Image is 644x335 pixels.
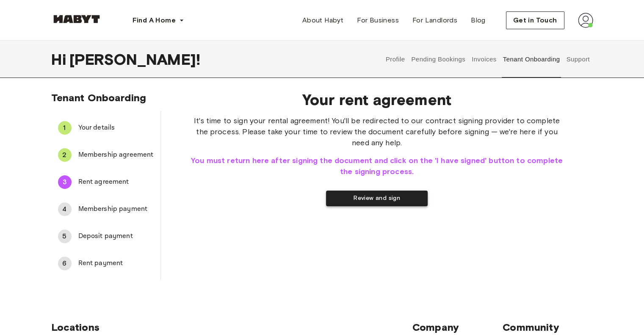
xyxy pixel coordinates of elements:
[51,253,160,274] div: 6Rent payment
[464,12,492,29] a: Blog
[471,41,498,78] button: Invoices
[58,257,72,270] div: 6
[51,321,412,334] span: Locations
[506,11,564,29] button: Get in Touch
[357,15,399,25] span: For Business
[51,172,160,192] div: 3Rent agreement
[412,15,457,25] span: For Landlords
[382,41,593,78] div: user profile tabs
[133,15,176,25] span: Find A Home
[58,148,72,162] div: 2
[188,91,566,108] span: Your rent agreement
[471,15,486,25] span: Blog
[326,191,428,206] button: Review and sign
[78,204,154,214] span: Membership payment
[78,258,154,269] span: Rent payment
[412,321,503,334] span: Company
[513,15,557,25] span: Get in Touch
[78,123,154,133] span: Your details
[78,231,154,241] span: Deposit payment
[58,230,72,243] div: 5
[51,91,146,104] span: Tenant Onboarding
[410,41,467,78] button: Pending Bookings
[406,12,464,29] a: For Landlords
[51,145,160,165] div: 2Membership agreement
[565,41,591,78] button: Support
[51,199,160,219] div: 4Membership payment
[188,155,566,177] span: You must return here after signing the document and click on the 'I have signed' button to comple...
[302,15,343,25] span: About Habyt
[503,321,593,334] span: Community
[51,118,160,138] div: 1Your details
[384,41,406,78] button: Profile
[58,202,72,216] div: 4
[578,13,593,28] img: avatar
[296,12,350,29] a: About Habyt
[51,226,160,246] div: 5Deposit payment
[78,177,154,187] span: Rent agreement
[58,175,72,189] div: 3
[51,15,102,23] img: Habyt
[51,50,69,68] span: Hi
[350,12,406,29] a: For Business
[78,150,154,160] span: Membership agreement
[126,12,191,29] button: Find A Home
[502,41,561,78] button: Tenant Onboarding
[69,50,200,68] span: [PERSON_NAME] !
[58,121,72,135] div: 1
[188,115,566,148] span: It's time to sign your rental agreement! You'll be redirected to our contract signing provider to...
